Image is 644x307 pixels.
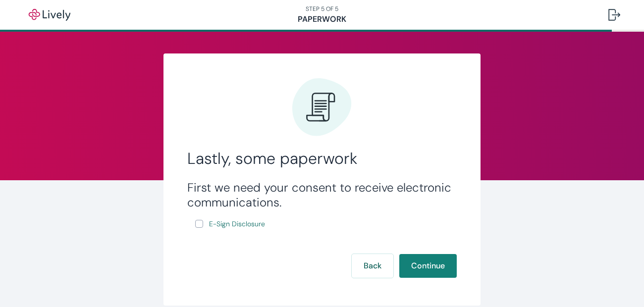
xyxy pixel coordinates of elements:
span: E-Sign Disclosure [209,219,265,229]
button: Log out [600,3,628,27]
button: Back [352,254,393,278]
img: Lively [22,9,77,21]
button: Continue [399,254,457,278]
a: e-sign disclosure document [207,218,267,230]
h3: First we need your consent to receive electronic communications. [187,180,457,210]
h2: Lastly, some paperwork [187,149,457,168]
